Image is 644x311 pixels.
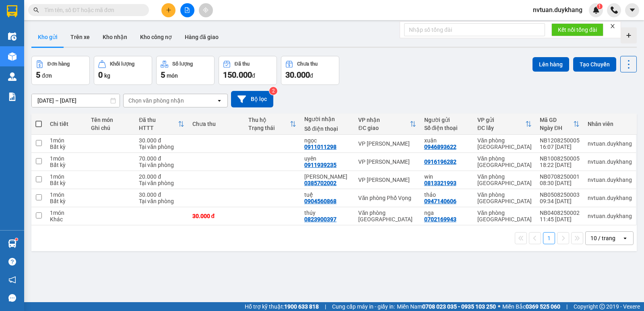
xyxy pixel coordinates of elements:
div: HTTT [139,125,178,131]
span: plus [166,7,171,13]
div: Văn phòng [GEOGRAPHIC_DATA] [477,137,532,150]
button: Kho công nợ [134,27,178,47]
div: Chọn văn phòng nhận [128,97,184,105]
th: Toggle SortBy [536,113,584,135]
div: 0904560868 [304,198,336,204]
div: NB1208250005 [540,137,580,144]
div: Chưa thu [297,61,318,67]
span: notification [8,276,16,284]
button: Kho gửi [31,27,64,47]
div: Bất kỳ [50,144,83,150]
div: 16:07 [DATE] [540,144,580,150]
button: Kết nối tổng đài [551,23,603,36]
div: 11:45 [DATE] [540,216,580,222]
div: VP [PERSON_NAME] [358,159,416,165]
div: 1 món [50,173,83,180]
div: 0702169943 [424,216,456,222]
span: Kết nối tổng đài [558,25,597,34]
div: ĐC lấy [477,125,525,131]
div: Tại văn phòng [139,144,184,150]
div: 0813321993 [424,180,456,186]
div: tuệ [304,192,350,198]
img: warehouse-icon [8,52,17,61]
div: Chi tiết [50,121,83,127]
button: plus [161,3,175,17]
span: món [167,72,178,79]
button: Đã thu150.000đ [219,56,277,85]
div: 0385702002 [304,180,336,186]
div: nvtuan.duykhang [588,140,632,147]
span: search [33,7,39,13]
div: 20.000 đ [139,173,184,180]
strong: 0369 525 060 [526,303,560,310]
div: VP gửi [477,117,525,123]
span: aim [203,7,208,13]
div: 0823900397 [304,216,336,222]
div: Tại văn phòng [139,198,184,204]
span: close [610,23,615,29]
div: NB1008250005 [540,155,580,162]
div: NB0708250001 [540,173,580,180]
div: Văn phòng Phố Vọng [358,195,416,201]
button: Khối lượng0kg [94,56,152,85]
div: Trạng thái [248,125,290,131]
svg: open [622,235,628,241]
span: | [325,302,326,311]
div: 0911011298 [304,144,336,150]
span: 1 [598,4,601,9]
div: 0911939235 [304,162,336,168]
th: Toggle SortBy [473,113,536,135]
button: Trên xe [64,27,96,47]
div: Văn phòng [GEOGRAPHIC_DATA] [477,192,532,204]
strong: 0708 023 035 - 0935 103 250 [422,303,496,310]
div: win [424,173,469,180]
span: 150.000 [223,70,252,80]
button: Chưa thu30.000đ [281,56,339,85]
span: 30.000 [285,70,310,80]
sup: 1 [597,4,603,9]
button: Bộ lọc [231,91,273,107]
div: VP [PERSON_NAME] [358,177,416,183]
th: Toggle SortBy [244,113,300,135]
div: Văn phòng [GEOGRAPHIC_DATA] [477,210,532,222]
div: Bất kỳ [50,162,83,168]
div: 1 món [50,192,83,198]
div: Số lượng [172,61,193,67]
div: Số điện thoại [424,125,469,131]
div: Người gửi [424,117,469,123]
div: Ghi chú [91,125,131,131]
th: Toggle SortBy [135,113,188,135]
div: ĐC giao [358,125,409,131]
div: Bất kỳ [50,198,83,204]
span: question-circle [8,258,16,266]
div: 1 món [50,155,83,162]
div: Người nhận [304,116,350,122]
div: Nhân viên [588,121,632,127]
div: 30.000 đ [139,192,184,198]
div: thúy [304,210,350,216]
div: 70.000 đ [139,155,184,162]
div: nvtuan.duykhang [588,195,632,201]
span: 5 [161,70,165,80]
button: aim [199,3,213,17]
div: 0916196282 [424,159,456,165]
div: Tạo kho hàng mới [621,27,637,43]
span: | [566,302,568,311]
div: Tên món [91,117,131,123]
button: Kho nhận [96,27,134,47]
img: warehouse-icon [8,32,17,41]
div: NB0508250003 [540,192,580,198]
div: 1 món [50,210,83,216]
div: Bất kỳ [50,180,83,186]
div: 10 / trang [590,234,615,242]
div: Tại văn phòng [139,180,184,186]
div: 0947140606 [424,198,456,204]
div: Ngày ĐH [540,125,573,131]
div: Văn phòng [GEOGRAPHIC_DATA] [477,173,532,186]
div: VP [PERSON_NAME] [358,140,416,147]
th: Toggle SortBy [354,113,420,135]
div: Khác [50,216,83,222]
span: file-add [184,7,190,13]
button: file-add [180,3,194,17]
img: warehouse-icon [8,72,17,81]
